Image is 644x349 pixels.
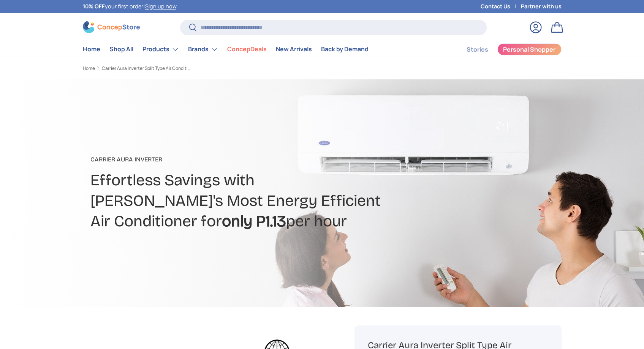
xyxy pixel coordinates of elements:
p: your first order! . [83,2,178,11]
a: Carrier Aura Inverter Split Type Air Conditioner [102,66,193,71]
nav: Secondary [448,42,562,57]
a: Home [83,42,100,57]
a: Shop All [109,42,133,57]
a: Contact Us [481,2,521,11]
strong: 10% OFF [83,3,105,10]
a: Back by Demand [321,42,369,57]
nav: Primary [83,42,369,57]
summary: Products [138,42,184,57]
p: CARRIER AURA INVERTER [90,155,382,164]
a: New Arrivals [276,42,312,57]
a: Stories [467,42,488,57]
nav: Breadcrumbs [83,65,337,72]
span: Personal Shopper [503,46,555,52]
strong: only P1.13 [222,212,286,231]
a: Home [83,66,95,71]
a: Partner with us [521,2,562,11]
h2: Effortless Savings with [PERSON_NAME]'s Most Energy Efficient Air Conditioner for per hour [90,170,382,232]
a: Personal Shopper [497,43,562,55]
summary: Brands [184,42,223,57]
a: ConcepDeals [227,42,267,57]
a: Sign up now [145,3,176,10]
a: Products [142,42,179,57]
a: Brands [188,42,218,57]
img: ConcepStore [83,21,140,33]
